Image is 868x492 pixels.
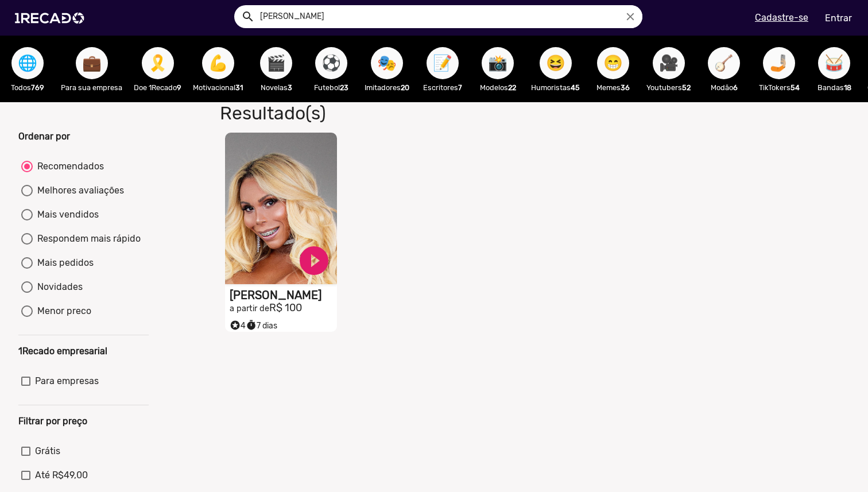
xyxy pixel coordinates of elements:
[35,468,88,482] span: Até R$49,00
[591,82,635,93] p: Memes
[818,47,850,79] button: 🥁
[33,184,124,197] div: Melhores avaliações
[315,47,347,79] button: ⚽
[33,160,104,173] div: Recomendados
[33,280,83,294] div: Novidades
[202,47,234,79] button: 💪
[230,304,269,313] small: a partir de
[621,83,630,92] b: 36
[844,83,851,92] b: 18
[142,47,174,79] button: 🎗️
[540,47,572,79] button: 😆
[177,83,181,92] b: 9
[812,82,856,93] p: Bandas
[603,47,623,79] span: 😁
[35,374,99,388] span: Para empresas
[211,102,625,124] h1: Resultado(s)
[237,6,257,26] button: Example home icon
[225,133,337,284] video: S1RECADO vídeos dedicados para fãs e empresas
[76,47,108,79] button: 💼
[148,47,168,79] span: 🎗️
[769,47,789,79] span: 🤳🏼
[33,304,91,318] div: Menor preco
[6,82,49,93] p: Todos
[476,82,520,93] p: Modelos
[18,346,107,357] b: 1Recado empresarial
[733,83,738,92] b: 6
[531,82,580,93] p: Humoristas
[230,321,246,331] span: 4
[82,47,102,79] span: 💼
[708,47,740,79] button: 🪕
[11,47,44,79] button: 🌐
[235,83,243,92] b: 31
[266,47,286,79] span: 🎬
[371,47,403,79] button: 🎭
[33,232,141,246] div: Respondem mais rápido
[458,83,462,92] b: 7
[230,317,241,331] i: Selo super talento
[193,82,243,93] p: Motivacional
[401,83,409,92] b: 20
[646,82,691,93] p: Youtubers
[254,82,298,93] p: Novelas
[246,320,257,331] small: timer
[251,5,642,28] input: Pesquisar...
[260,47,292,79] button: 🎬
[763,47,795,79] button: 🤳🏼
[365,82,409,93] p: Imitadores
[488,47,507,79] span: 📸
[134,82,181,93] p: Doe 1Recado
[33,208,99,222] div: Mais vendidos
[757,82,801,93] p: TikTokers
[482,47,514,79] button: 📸
[288,83,292,92] b: 3
[817,8,859,28] a: Entrar
[508,83,516,92] b: 22
[755,12,808,23] u: Cadastre-se
[309,82,353,93] p: Futebol
[659,47,679,79] span: 🎥
[702,82,746,93] p: Modão
[433,47,452,79] span: 📝
[35,444,60,458] span: Grátis
[230,302,337,315] h2: R$ 100
[18,131,70,142] b: Ordenar por
[33,256,94,270] div: Mais pedidos
[790,83,800,92] b: 54
[571,83,580,92] b: 45
[824,47,844,79] span: 🥁
[714,47,734,79] span: 🪕
[427,47,459,79] button: 📝
[230,320,241,331] small: stars
[230,288,337,302] h1: [PERSON_NAME]
[18,47,37,79] span: 🌐
[377,47,397,79] span: 🎭
[18,416,87,427] b: Filtrar por preço
[241,10,255,24] mat-icon: Example home icon
[246,321,277,331] span: 7 dias
[208,47,228,79] span: 💪
[597,47,629,79] button: 😁
[653,47,685,79] button: 🎥
[297,243,331,278] a: play_circle_filled
[61,82,122,93] p: Para sua empresa
[682,83,691,92] b: 52
[421,82,464,93] p: Escritores
[340,83,348,92] b: 23
[246,317,257,331] i: timer
[624,10,637,23] i: close
[31,83,44,92] b: 769
[546,47,565,79] span: 😆
[321,47,341,79] span: ⚽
